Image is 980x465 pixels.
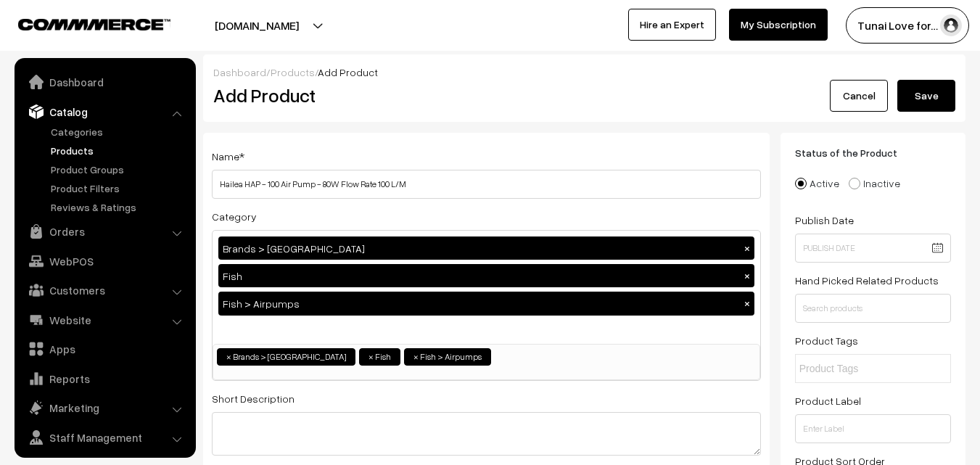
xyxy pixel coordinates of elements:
[404,348,491,366] li: Fish > Airpumps
[795,176,839,191] label: Active
[359,348,400,366] li: Fish
[18,19,170,30] img: COMMMERCE
[741,269,754,282] button: ×
[795,147,915,159] span: Status of the Product
[18,248,191,274] a: WebPOS
[212,149,244,164] label: Name
[741,297,754,310] button: ×
[940,15,962,36] img: user
[212,391,295,406] label: Short Description
[795,414,951,443] input: Enter Label
[47,124,191,139] a: Categories
[795,273,939,288] label: Hand Picked Related Products
[213,66,266,78] a: Dashboard
[18,277,191,303] a: Customers
[18,218,191,244] a: Orders
[213,65,955,80] div: / /
[413,350,419,363] span: ×
[18,69,191,95] a: Dashboard
[368,350,374,363] span: ×
[897,80,955,112] button: Save
[795,333,858,348] label: Product Tags
[318,66,378,78] span: Add Product
[799,361,926,376] input: Product Tags
[218,292,754,315] div: Fish > Airpumps
[271,66,315,78] a: Products
[18,336,191,362] a: Apps
[18,424,191,450] a: Staff Management
[47,181,191,196] a: Product Filters
[18,99,191,125] a: Catalog
[795,213,854,228] label: Publish Date
[795,294,951,323] input: Search products
[846,7,969,44] button: Tunai Love for…
[218,236,754,260] div: Brands > [GEOGRAPHIC_DATA]
[47,143,191,158] a: Products
[217,348,355,366] li: Brands > HAILEYA
[741,242,754,255] button: ×
[164,7,350,44] button: [DOMAIN_NAME]
[47,162,191,177] a: Product Groups
[213,84,765,107] h2: Add Product
[795,393,861,408] label: Product Label
[18,395,191,421] a: Marketing
[628,9,716,41] a: Hire an Expert
[18,307,191,333] a: Website
[18,366,191,392] a: Reports
[18,15,145,32] a: COMMMERCE
[729,9,828,41] a: My Subscription
[830,80,888,112] a: Cancel
[218,264,754,287] div: Fish
[849,176,900,191] label: Inactive
[212,170,761,199] input: Name
[212,209,257,224] label: Category
[795,234,951,263] input: Publish Date
[47,199,191,215] a: Reviews & Ratings
[226,350,231,363] span: ×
